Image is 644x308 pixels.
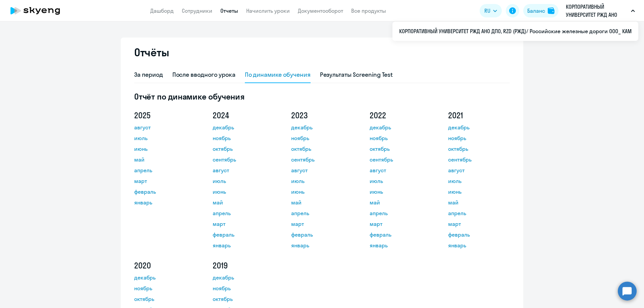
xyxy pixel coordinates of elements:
[392,21,638,41] ul: RU
[448,166,508,174] a: август
[370,123,430,131] a: декабрь
[134,166,195,174] a: апрель
[134,145,195,153] a: июнь
[213,273,273,282] a: декабрь
[448,231,508,239] a: февраль
[291,209,352,217] a: апрель
[134,260,195,271] h5: 2020
[484,7,490,15] span: RU
[134,156,195,164] a: май
[213,231,273,239] a: февраль
[134,284,195,292] a: ноябрь
[213,110,273,121] h5: 2024
[213,123,273,131] a: декабрь
[448,123,508,131] a: декабрь
[291,156,352,164] a: сентябрь
[291,145,352,153] a: октябрь
[134,110,195,121] h5: 2025
[220,7,238,14] a: Отчеты
[150,7,174,14] a: Дашборд
[523,4,558,17] button: Балансbalance
[448,145,508,153] a: октябрь
[351,7,386,14] a: Все продукты
[291,166,352,174] a: август
[172,70,235,79] div: После вводного урока
[298,7,343,14] a: Документооборот
[548,7,554,14] img: balance
[134,273,195,282] a: декабрь
[134,70,163,79] div: За период
[134,123,195,131] a: август
[291,188,352,196] a: июнь
[448,241,508,249] a: январь
[527,7,545,15] div: Баланс
[213,295,273,303] a: октябрь
[370,188,430,196] a: июнь
[291,198,352,206] a: май
[134,177,195,185] a: март
[291,110,352,121] h5: 2023
[213,220,273,228] a: март
[370,177,430,185] a: июль
[448,220,508,228] a: март
[448,188,508,196] a: июнь
[448,156,508,164] a: сентябрь
[246,7,290,14] a: Начислить уроки
[134,46,169,59] h2: Отчёты
[245,70,311,79] div: По динамике обучения
[370,134,430,142] a: ноябрь
[370,166,430,174] a: август
[291,134,352,142] a: ноябрь
[213,166,273,174] a: август
[134,91,510,102] h5: Отчёт по динамике обучения
[370,209,430,217] a: апрель
[134,134,195,142] a: июль
[370,145,430,153] a: октябрь
[213,198,273,206] a: май
[134,295,195,303] a: октябрь
[213,156,273,164] a: сентябрь
[448,177,508,185] a: июль
[213,241,273,249] a: январь
[480,4,502,17] button: RU
[213,177,273,185] a: июль
[448,198,508,206] a: май
[448,209,508,217] a: апрель
[213,188,273,196] a: июнь
[370,110,430,121] h5: 2022
[370,220,430,228] a: март
[213,260,273,271] h5: 2019
[291,220,352,228] a: март
[370,241,430,249] a: январь
[213,284,273,292] a: ноябрь
[448,110,508,121] h5: 2021
[320,70,393,79] div: Результаты Screening Test
[370,156,430,164] a: сентябрь
[291,177,352,185] a: июль
[134,188,195,196] a: февраль
[134,198,195,206] a: январь
[291,231,352,239] a: февраль
[213,134,273,142] a: ноябрь
[182,7,212,14] a: Сотрудники
[370,231,430,239] a: февраль
[213,209,273,217] a: апрель
[562,3,638,19] button: КОРПОРАТИВНЫЙ УНИВЕРСИТЕТ РЖД АНО ДПО, RZD (РЖД)/ Российские железные дороги ООО_ KAM
[291,241,352,249] a: январь
[448,134,508,142] a: ноябрь
[370,198,430,206] a: май
[291,123,352,131] a: декабрь
[566,3,628,19] p: КОРПОРАТИВНЫЙ УНИВЕРСИТЕТ РЖД АНО ДПО, RZD (РЖД)/ Российские железные дороги ООО_ KAM
[213,145,273,153] a: октябрь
